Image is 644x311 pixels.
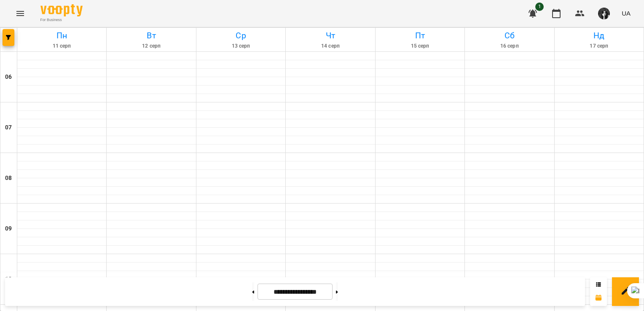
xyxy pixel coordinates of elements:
h6: 12 серп [108,42,194,50]
h6: Пт [377,29,463,42]
h6: Вт [108,29,194,42]
h6: 13 серп [198,42,284,50]
h6: Чт [287,29,373,42]
img: Voopty Logo [40,4,83,16]
span: 1 [535,3,544,11]
h6: 06 [5,72,12,82]
h6: 15 серп [377,42,463,50]
h6: 09 [5,224,12,233]
h6: 14 серп [287,42,373,50]
h6: Ср [198,29,284,42]
h6: Нд [556,29,642,42]
button: Menu [10,3,30,24]
span: UA [622,9,631,18]
button: UA [618,5,634,21]
h6: 08 [5,174,12,183]
h6: 16 серп [466,42,553,50]
h6: Пн [19,29,105,42]
span: For Business [40,17,83,23]
h6: 17 серп [556,42,642,50]
h6: 11 серп [19,42,105,50]
h6: Сб [466,29,553,42]
h6: 07 [5,123,12,132]
img: 44b315c2e714f1ab592a079ef2b679bb.jpg [598,8,610,19]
